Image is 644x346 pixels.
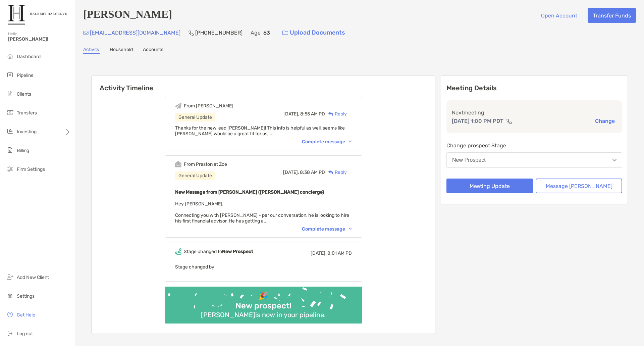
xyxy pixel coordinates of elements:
[349,141,352,143] img: Chevron icon
[6,90,14,98] img: clients icon
[536,179,622,193] button: Message [PERSON_NAME]
[110,47,133,54] a: Household
[6,310,14,318] img: get-help icon
[349,228,352,230] img: Chevron icon
[536,8,582,23] button: Open Account
[17,129,37,135] span: Investing
[311,250,326,256] span: [DATE],
[17,275,49,280] span: Add New Client
[17,293,35,299] span: Settings
[189,30,194,36] img: Phone Icon
[17,110,37,116] span: Transfers
[17,148,29,153] span: Billing
[17,312,35,318] span: Get Help
[233,301,294,311] div: New prospect!
[282,31,288,35] img: button icon
[83,31,89,35] img: Email Icon
[143,47,163,54] a: Accounts
[6,146,14,154] img: billing icon
[6,52,14,60] img: dashboard icon
[175,248,181,255] img: Event icon
[175,103,181,109] img: Event icon
[283,111,299,117] span: [DATE],
[184,161,227,167] div: From Preston at Zoe
[327,250,352,256] span: 8:01 AM PD
[198,311,328,319] div: [PERSON_NAME] is now in your pipeline.
[6,71,14,79] img: pipeline icon
[175,189,324,195] b: New Message from [PERSON_NAME] ([PERSON_NAME] concierge)
[8,3,67,27] img: Zoe Logo
[446,141,622,150] p: Change prospect Stage
[83,8,172,23] h4: [PERSON_NAME]
[175,113,215,121] div: General Update
[17,72,34,78] span: Pipeline
[184,249,253,254] div: Stage changed to
[17,54,41,59] span: Dashboard
[300,169,325,175] span: 8:38 AM PD
[325,110,347,117] div: Reply
[195,29,243,37] p: [PHONE_NUMBER]
[175,125,345,137] span: Thanks for the new lead [PERSON_NAME]! This info is helpful as well, seems like [PERSON_NAME] wou...
[446,152,622,168] button: New Prospect
[452,108,617,117] p: Next meeting
[283,169,299,175] span: [DATE],
[222,249,253,254] b: New Prospect
[452,117,503,125] p: [DATE] 1:00 PM PDT
[251,29,261,37] p: Age
[8,36,71,42] span: [PERSON_NAME]!
[300,111,325,117] span: 8:55 AM PD
[17,91,31,97] span: Clients
[325,169,347,176] div: Reply
[446,179,533,193] button: Meeting Update
[83,47,100,54] a: Activity
[175,161,181,167] img: Event icon
[6,165,14,173] img: firm-settings icon
[612,159,616,161] img: Open dropdown arrow
[175,201,349,224] span: Hey [PERSON_NAME], Connecting you with [PERSON_NAME] - per our conversation, he is looking to hir...
[6,329,14,337] img: logout icon
[175,171,215,180] div: General Update
[6,292,14,300] img: settings icon
[6,273,14,281] img: add_new_client icon
[263,29,270,37] p: 63
[6,127,14,135] img: investing icon
[90,29,180,37] p: [EMAIL_ADDRESS][DOMAIN_NAME]
[278,26,350,40] a: Upload Documents
[452,157,486,163] div: New Prospect
[165,287,362,318] img: Confetti
[302,226,352,232] div: Complete message
[593,117,617,125] button: Change
[588,8,636,23] button: Transfer Funds
[17,331,33,337] span: Log out
[256,291,271,301] div: 🎉
[302,139,352,145] div: Complete message
[175,263,352,271] p: Stage changed by:
[506,118,512,124] img: communication type
[328,170,333,175] img: Reply icon
[184,103,233,109] div: From [PERSON_NAME]
[328,112,333,116] img: Reply icon
[6,108,14,116] img: transfers icon
[92,76,435,92] h6: Activity Timeline
[17,166,45,172] span: Firm Settings
[446,84,622,92] p: Meeting Details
